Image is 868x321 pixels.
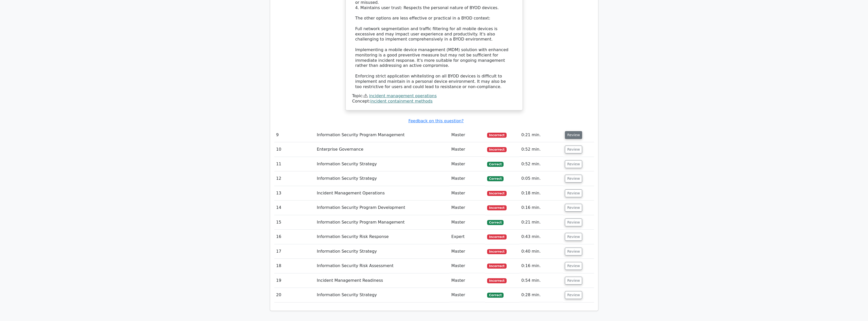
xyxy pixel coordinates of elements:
[274,230,315,244] td: 16
[449,128,485,142] td: Master
[519,128,563,142] td: 0:21 min.
[487,220,504,225] span: Correct
[487,249,507,254] span: Incorrect
[315,142,449,157] td: Enterprise Governance
[449,142,485,157] td: Master
[487,147,507,152] span: Incorrect
[315,186,449,200] td: Incident Management Operations
[274,186,315,200] td: 13
[487,191,507,196] span: Incorrect
[274,200,315,215] td: 14
[565,277,582,285] button: Review
[519,244,563,259] td: 0:40 min.
[274,215,315,230] td: 15
[565,291,582,299] button: Review
[519,259,563,273] td: 0:16 min.
[352,93,516,99] div: Topic:
[315,215,449,230] td: Information Security Program Management
[315,230,449,244] td: Information Security Risk Response
[565,131,582,139] button: Review
[487,176,504,181] span: Correct
[315,288,449,302] td: Information Security Strategy
[519,273,563,288] td: 0:54 min.
[487,293,504,298] span: Correct
[449,259,485,273] td: Master
[315,244,449,259] td: Information Security Strategy
[315,273,449,288] td: Incident Management Readiness
[519,230,563,244] td: 0:43 min.
[449,200,485,215] td: Master
[487,162,504,167] span: Correct
[519,171,563,186] td: 0:05 min.
[449,186,485,200] td: Master
[519,288,563,302] td: 0:28 min.
[449,157,485,171] td: Master
[519,157,563,171] td: 0:52 min.
[565,218,582,226] button: Review
[274,273,315,288] td: 19
[315,157,449,171] td: Information Security Strategy
[370,99,433,104] a: incident containment methods
[565,175,582,183] button: Review
[449,273,485,288] td: Master
[519,186,563,200] td: 0:18 min.
[565,204,582,212] button: Review
[274,259,315,273] td: 18
[487,205,507,210] span: Incorrect
[565,248,582,255] button: Review
[519,142,563,157] td: 0:52 min.
[449,230,485,244] td: Expert
[565,160,582,168] button: Review
[352,99,516,104] div: Concept:
[274,171,315,186] td: 12
[449,171,485,186] td: Master
[449,288,485,302] td: Master
[315,128,449,142] td: Information Security Program Management
[487,133,507,138] span: Incorrect
[565,233,582,241] button: Review
[519,215,563,230] td: 0:21 min.
[315,171,449,186] td: Information Security Strategy
[315,200,449,215] td: Information Security Program Development
[315,259,449,273] td: Information Security Risk Assessment
[274,128,315,142] td: 9
[274,142,315,157] td: 10
[369,93,437,98] a: incident management operations
[274,157,315,171] td: 11
[487,278,507,283] span: Incorrect
[274,244,315,259] td: 17
[408,118,464,123] a: Feedback on this question?
[565,146,582,153] button: Review
[274,288,315,302] td: 20
[449,215,485,230] td: Master
[449,244,485,259] td: Master
[565,262,582,270] button: Review
[487,264,507,269] span: Incorrect
[519,200,563,215] td: 0:16 min.
[487,234,507,239] span: Incorrect
[565,189,582,197] button: Review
